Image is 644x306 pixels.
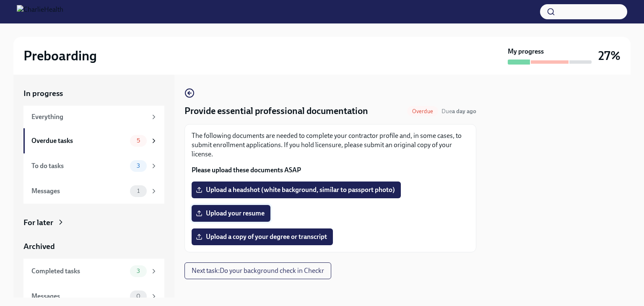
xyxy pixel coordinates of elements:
div: Overdue tasks [31,136,127,145]
label: Upload a headshot (white background, similar to passport photo) [192,182,401,198]
span: 3 [132,268,145,274]
span: Upload your resume [197,209,265,218]
strong: Please upload these documents ASAP [192,166,301,174]
span: Due [441,108,476,115]
div: Messages [31,292,127,301]
div: Completed tasks [31,267,127,276]
button: Next task:Do your background check in Checkr [184,262,331,279]
label: Upload your resume [192,205,270,222]
a: Completed tasks3 [23,259,164,284]
span: 0 [131,293,145,299]
a: For later [23,217,164,228]
strong: a day ago [452,108,476,115]
span: 1 [132,188,145,194]
a: Everything [23,106,164,128]
div: For later [23,217,53,228]
span: Next task : Do your background check in Checkr [192,267,324,275]
h3: 27% [598,48,621,63]
span: 5 [132,137,145,144]
div: Messages [31,187,127,196]
div: Everything [31,112,147,122]
h2: Preboarding [23,47,97,64]
span: August 17th, 2025 09:00 [441,107,476,115]
strong: My progress [508,47,544,56]
span: Upload a copy of your degree or transcript [197,233,327,241]
a: Messages1 [23,179,164,204]
p: The following documents are needed to complete your contractor profile and, in some cases, to sub... [192,131,469,159]
span: 3 [132,163,145,169]
div: To do tasks [31,161,127,171]
a: Overdue tasks5 [23,128,164,153]
a: Archived [23,241,164,252]
span: Upload a headshot (white background, similar to passport photo) [197,186,395,194]
label: Upload a copy of your degree or transcript [192,228,333,245]
span: Overdue [407,108,438,114]
h4: Provide essential professional documentation [184,105,368,117]
a: To do tasks3 [23,153,164,179]
a: In progress [23,88,164,99]
img: CharlieHealth [17,5,63,18]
